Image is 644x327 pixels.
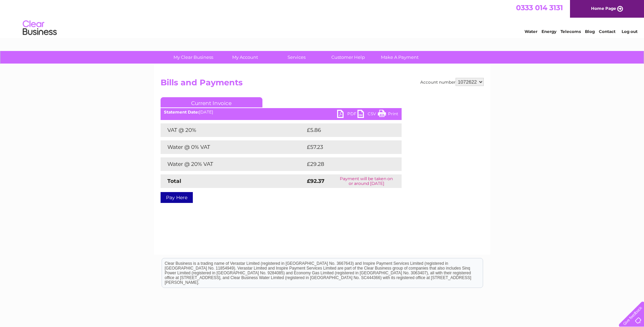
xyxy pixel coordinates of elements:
[305,123,386,137] td: £5.86
[516,3,563,12] a: 0333 014 3131
[161,157,305,171] td: Water @ 20% VAT
[161,192,193,203] a: Pay Here
[337,110,357,120] a: PDF
[161,78,484,91] h2: Bills and Payments
[420,78,484,86] div: Account number
[161,110,402,115] div: [DATE]
[269,51,325,64] a: Services
[167,178,181,184] strong: Total
[622,29,638,34] a: Log out
[320,51,376,64] a: Customer Help
[560,29,581,34] a: Telecoms
[331,174,402,188] td: Payment will be taken on or around [DATE]
[307,178,325,184] strong: £92.37
[305,157,388,171] td: £29.28
[357,110,378,120] a: CSV
[541,29,556,34] a: Energy
[161,140,305,154] td: Water @ 0% VAT
[161,97,262,107] a: Current Invoice
[22,18,57,38] img: logo.png
[164,109,199,115] b: Statement Date:
[372,51,428,64] a: Make A Payment
[599,29,615,34] a: Contact
[525,29,537,34] a: Water
[305,140,387,154] td: £57.23
[585,29,595,34] a: Blog
[162,4,483,33] div: Clear Business is a trading name of Verastar Limited (registered in [GEOGRAPHIC_DATA] No. 3667643...
[161,123,305,137] td: VAT @ 20%
[217,51,273,64] a: My Account
[165,51,221,64] a: My Clear Business
[378,110,398,120] a: Print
